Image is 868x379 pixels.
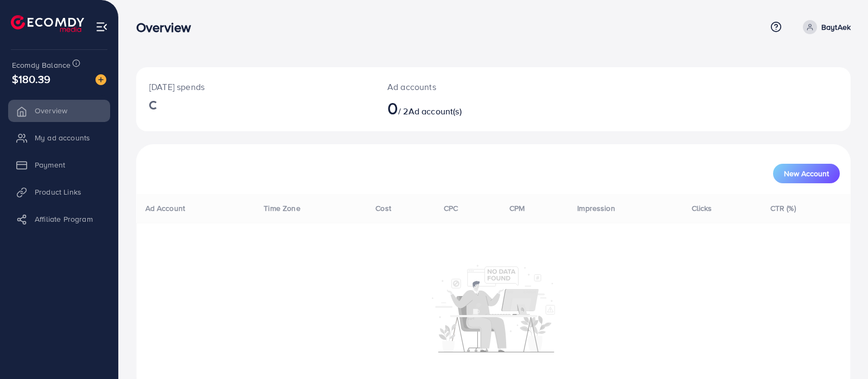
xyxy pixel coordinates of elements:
[799,20,851,34] a: BaytAek
[136,20,200,35] h3: Overview
[387,80,540,93] p: Ad accounts
[409,105,462,117] span: Ad account(s)
[12,60,71,70] span: Ecomdy Balance
[95,74,106,85] img: image
[11,15,84,32] img: logo
[784,170,829,177] span: New Account
[95,21,108,33] img: menu
[773,164,840,183] button: New Account
[387,98,540,118] h2: / 2
[149,80,361,93] p: [DATE] spends
[387,95,398,120] span: 0
[821,21,851,34] p: BaytAek
[12,71,50,87] span: $180.39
